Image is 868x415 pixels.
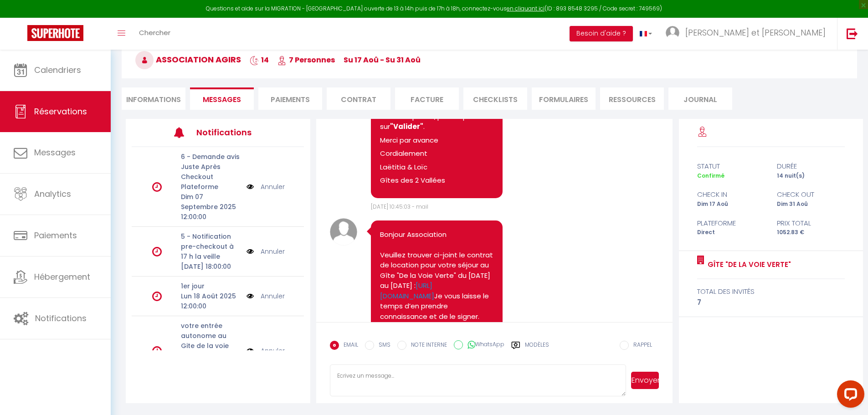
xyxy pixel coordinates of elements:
[771,189,851,200] div: check out
[406,341,447,351] label: NOTE INTERNE
[250,55,269,65] span: 14
[600,87,664,110] li: Ressources
[181,291,241,311] p: Lun 18 Août 2025 12:00:00
[771,228,851,237] div: 1052.83 €
[629,341,652,351] label: RAPPEL
[34,64,81,76] span: Calendriers
[380,175,493,186] p: Gîtes des 2 Vallées
[139,28,170,37] span: Chercher
[691,218,771,229] div: Plateforme
[395,87,459,110] li: Facture
[277,55,335,65] span: 7 Personnes
[371,203,428,210] span: [DATE] 10:45:03 - mail
[247,346,254,356] img: NO IMAGE
[330,218,357,246] img: avatar.png
[704,259,791,270] a: Gîte "De la Voie Verte"
[258,87,322,110] li: Paiements
[691,228,771,237] div: Direct
[34,230,77,241] span: Paiements
[339,341,358,351] label: EMAIL
[261,182,285,192] a: Annuler
[181,231,241,261] p: 5 - Notification pre-checkout à 17 h la veille
[691,200,771,209] div: Dim 17 Aoû
[34,147,76,158] span: Messages
[691,161,771,172] div: statut
[631,372,659,389] button: Envoyer
[830,377,868,415] iframe: LiveChat chat widget
[666,26,679,40] img: ...
[203,94,241,105] span: Messages
[691,189,771,200] div: check in
[181,192,241,222] p: Dim 07 Septembre 2025 12:00:00
[374,341,390,351] label: SMS
[463,340,504,350] label: WhatsApp
[181,321,241,361] p: votre entrée autonome au Gite de la voie verte
[261,291,285,301] a: Annuler
[247,291,254,301] img: NO IMAGE
[697,172,724,179] span: Confirmé
[697,286,845,297] div: total des invités
[570,26,633,41] button: Besoin d'aide ?
[463,87,527,110] li: CHECKLISTS
[247,246,254,256] img: NO IMAGE
[35,313,87,324] span: Notifications
[771,161,851,172] div: durée
[34,106,87,117] span: Réservations
[390,122,423,131] strong: "Valider"
[122,87,185,110] li: Informations
[380,162,493,173] p: Laëtitia & Loïc
[685,27,826,38] span: [PERSON_NAME] et [PERSON_NAME]
[525,341,549,357] label: Modèles
[181,152,241,192] p: 6 - Demande avis Juste Après Checkout Plateforme
[507,5,544,12] a: en cliquant ici
[847,28,858,39] img: logout
[181,261,241,272] p: [DATE] 18:00:00
[34,271,90,282] span: Hébergement
[132,18,177,50] a: Chercher
[697,297,845,308] div: 7
[771,200,851,209] div: Dim 31 Aoû
[181,281,241,291] p: 1er jour
[135,54,241,65] span: Association AGIRS
[380,281,434,301] a: [URL][DOMAIN_NAME]
[247,182,254,192] img: NO IMAGE
[380,135,493,146] p: Merci par avance
[261,246,285,256] a: Annuler
[261,346,285,356] a: Annuler
[771,172,851,180] div: 14 nuit(s)
[27,25,83,41] img: Super Booking
[380,149,493,159] p: Cordialement
[344,55,421,65] span: Su 17 Aoû - Su 31 Aoû
[668,87,732,110] li: Journal
[34,188,71,200] span: Analytics
[327,87,390,110] li: Contrat
[659,18,837,50] a: ... [PERSON_NAME] et [PERSON_NAME]
[532,87,596,110] li: FORMULAIRES
[196,122,268,143] h3: Notifications
[771,218,851,229] div: Prix total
